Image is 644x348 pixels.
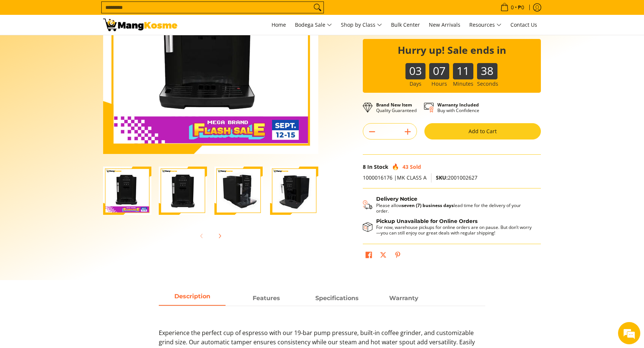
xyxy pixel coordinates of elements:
[376,196,417,202] strong: Delivery Notice
[429,21,460,28] span: New Arrivals
[517,5,525,10] span: ₱0
[477,63,497,72] b: 38
[185,15,541,35] nav: Main Menu
[469,20,502,30] span: Resources
[211,228,228,244] button: Next
[272,21,286,28] span: Home
[370,292,437,305] span: Warranty
[402,163,408,170] span: 43
[378,250,388,262] a: Post on X
[376,102,417,113] p: Quality Guaranteed
[103,19,177,31] img: Condura Automatic Espresso Machine - Pamasko Sale l Mang Kosme
[510,5,515,10] span: 0
[437,102,479,113] p: Buy with Confidence
[303,292,370,306] a: Description 2
[364,250,374,262] a: Share on Facebook
[391,21,420,28] span: Bulk Center
[376,102,412,108] strong: Brand New Item
[214,167,263,215] img: Condura Automatic Espresso Machine (Class A)-3
[425,15,464,35] a: New Arrivals
[376,218,477,224] strong: Pickup Unavailable for Online Orders
[453,63,473,72] b: 11
[429,63,449,72] b: 07
[233,292,300,306] a: Description 1
[291,15,336,35] a: Bodega Sale
[159,292,226,305] span: Description
[253,295,280,302] strong: Features
[363,163,366,170] span: 8
[363,174,427,181] span: 1000016176 |MK CLASS A
[363,196,533,214] button: Shipping & Delivery
[337,15,386,35] a: Shop by Class
[436,174,477,181] span: 2001002627
[315,295,359,302] strong: Specifications
[159,292,226,306] a: Description
[159,167,207,215] img: Condura Automatic Espresso Machine (Class A)-2
[437,102,479,108] strong: Warranty Included
[270,167,318,215] img: Condura Automatic Espresso Machine (Class A)-4
[268,15,290,35] a: Home
[103,167,151,215] img: Condura Automatic Espresso Machine (Class A)-1
[367,163,388,170] span: In Stock
[410,163,421,170] span: Sold
[341,20,382,30] span: Shop by Class
[399,126,417,138] button: Add
[405,63,425,72] b: 03
[498,3,526,12] span: •
[370,292,437,306] a: Description 3
[466,15,505,35] a: Resources
[387,15,424,35] a: Bulk Center
[363,126,381,138] button: Subtract
[507,15,541,35] a: Contact Us
[295,20,332,30] span: Bodega Sale
[376,224,533,236] p: For now, warehouse pickups for online orders are on pause. But don’t worry—you can still enjoy ou...
[392,250,403,262] a: Pin on Pinterest
[424,123,541,139] button: Add to Cart
[436,174,448,181] span: SKU:
[312,2,323,13] button: Search
[510,21,537,28] span: Contact Us
[376,203,533,214] p: Please allow lead time for the delivery of your order.
[402,202,454,209] strong: seven (7) business days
